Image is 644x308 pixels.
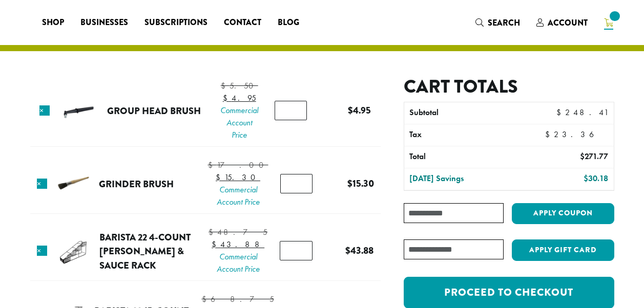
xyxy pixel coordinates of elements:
[223,93,232,103] span: $
[345,244,373,257] bdi: 43.88
[404,102,530,124] th: Subtotal
[488,17,520,29] span: Search
[144,16,207,29] span: Subscriptions
[404,124,539,146] th: Tax
[467,14,528,31] a: Search
[219,104,260,141] span: Commercial Account Price
[548,17,588,29] span: Account
[221,80,258,91] bdi: 5.50
[404,168,530,190] th: [DATE] Savings
[208,160,268,170] bdi: 17.00
[580,151,585,162] span: $
[212,239,220,250] span: $
[209,251,267,275] span: Commercial Account Price
[512,203,614,224] button: Apply coupon
[209,227,217,237] span: $
[39,105,50,116] a: Remove this item
[216,172,224,183] span: $
[404,146,530,168] th: Total
[212,239,264,250] bdi: 43.88
[278,16,299,29] span: Blog
[269,14,307,31] a: Blog
[37,246,47,256] a: Remove this item
[99,230,191,272] a: Barista 22 4-Count [PERSON_NAME] & Sauce Rack
[224,16,261,29] span: Contact
[80,16,128,29] span: Businesses
[136,14,216,31] a: Subscriptions
[72,14,136,31] a: Businesses
[209,227,267,237] bdi: 48.75
[34,14,72,31] a: Shop
[223,93,256,103] bdi: 4.95
[348,103,353,117] span: $
[216,14,269,31] a: Contact
[545,129,609,140] bdi: 23.36
[280,174,313,193] input: Product quantity
[42,16,64,29] span: Shop
[584,173,588,184] span: $
[61,95,95,128] img: Group Head Brush
[345,244,350,257] span: $
[580,151,608,162] bdi: 271.77
[208,184,268,208] span: Commercial Account Price
[56,168,90,201] img: Grinder Brush
[99,177,174,191] a: Grinder Brush
[545,129,554,140] span: $
[37,179,47,189] a: Remove this item
[584,173,608,184] bdi: 30.18
[107,104,201,118] a: Group Head Brush
[216,172,260,183] bdi: 15.30
[347,177,352,190] span: $
[275,101,307,120] input: Product quantity
[221,80,230,91] span: $
[348,103,371,117] bdi: 4.95
[404,76,614,98] h2: Cart totals
[202,294,211,304] span: $
[528,14,596,31] a: Account
[556,107,608,118] bdi: 248.41
[512,239,614,261] button: Apply Gift Card
[280,241,313,260] input: Product quantity
[208,160,217,170] span: $
[347,177,374,190] bdi: 15.30
[202,294,274,304] bdi: 68.75
[56,235,90,268] img: Barista 22 4-Count Syrup & Sauce Rack
[556,107,565,118] span: $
